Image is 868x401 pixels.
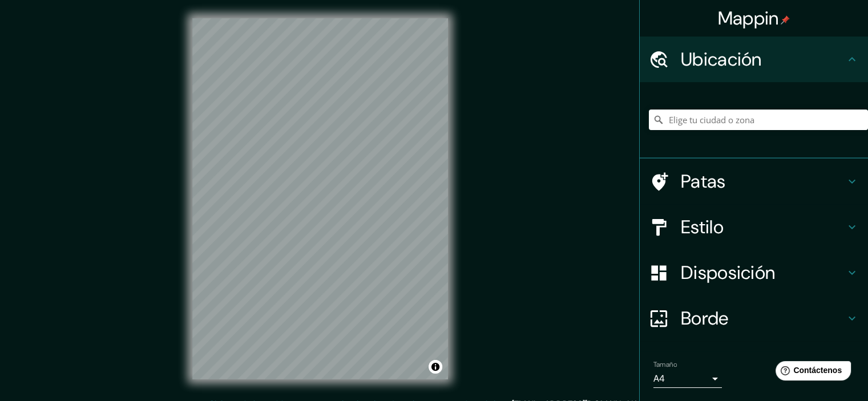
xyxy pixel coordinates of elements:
[640,250,868,295] div: Disposición
[192,18,448,379] canvas: Mapa
[781,15,790,25] img: pin-icon.png
[681,215,724,239] font: Estilo
[640,37,868,82] div: Ubicación
[640,204,868,250] div: Estilo
[649,110,868,130] input: Elige tu ciudad o zona
[718,6,779,30] font: Mappin
[681,306,729,330] font: Borde
[681,169,726,193] font: Patas
[766,357,855,388] iframe: Lanzador de widgets de ayuda
[681,261,775,285] font: Disposición
[640,159,868,204] div: Patas
[681,47,762,71] font: Ubicación
[640,295,868,341] div: Borde
[429,360,442,374] button: Activar o desactivar atribución
[653,370,722,388] div: A4
[653,372,665,384] font: A4
[653,360,677,369] font: Tamaño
